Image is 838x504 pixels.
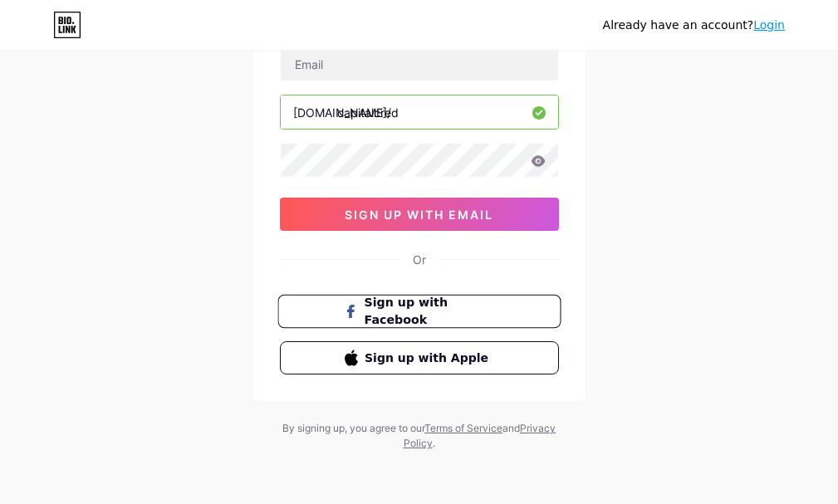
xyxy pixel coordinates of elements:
[277,295,561,329] button: Sign up with Facebook
[365,350,493,367] span: Sign up with Apple
[293,104,391,121] div: [DOMAIN_NAME]/
[603,17,785,34] div: Already have an account?
[345,208,493,222] span: sign up with email
[278,421,561,451] div: By signing up, you agree to our and .
[281,95,558,129] input: username
[281,47,558,81] input: Email
[413,251,426,268] div: Or
[280,341,559,374] button: Sign up with Apple
[280,295,559,328] a: Sign up with Facebook
[364,294,494,330] span: Sign up with Facebook
[424,422,502,434] a: Terms of Service
[280,198,559,231] button: sign up with email
[753,18,785,32] a: Login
